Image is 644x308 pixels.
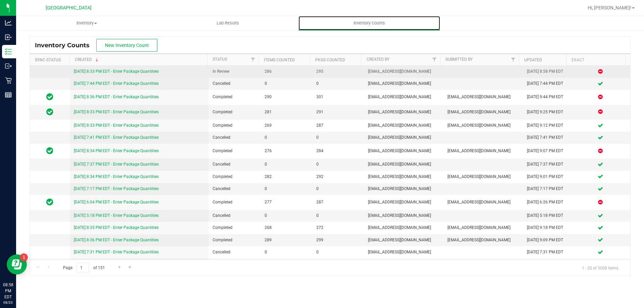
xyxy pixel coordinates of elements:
[368,249,439,255] span: [EMAIL_ADDRESS][DOMAIN_NAME]
[265,225,308,231] span: 268
[527,161,567,168] div: [DATE] 7:37 PM EDT
[16,16,157,30] a: Inventory
[368,80,439,87] span: [EMAIL_ADDRESS][DOMAIN_NAME]
[316,148,360,154] span: 284
[213,80,256,87] span: Cancelled
[96,39,157,52] button: New Inventory Count
[5,34,12,41] inline-svg: Inbound
[566,54,625,66] th: Exact
[265,199,308,205] span: 277
[265,174,308,180] span: 282
[74,123,159,128] a: [DATE] 8:33 PM EDT - Enter Package Quantities
[316,186,360,192] span: 0
[57,263,110,273] span: Page of 151
[3,300,13,305] p: 08/23
[46,197,53,207] span: In Sync
[213,68,256,75] span: In Review
[5,91,12,98] inline-svg: Reports
[265,80,308,87] span: 0
[7,254,27,274] iframe: Resource center
[368,148,439,154] span: [EMAIL_ADDRESS][DOMAIN_NAME]
[74,69,159,74] a: [DATE] 8:33 PM EDT - Enter Package Quantities
[447,109,519,115] span: [EMAIL_ADDRESS][DOMAIN_NAME]
[75,57,100,62] a: Created
[77,263,89,273] input: 1
[213,122,256,129] span: Completed
[527,186,567,192] div: [DATE] 7:17 PM EDT
[299,16,440,30] a: Inventory Counts
[316,134,360,141] span: 0
[527,237,567,243] div: [DATE] 9:09 PM EDT
[46,107,53,117] span: In Sync
[74,250,159,254] a: [DATE] 7:31 PM EDT - Enter Package Quantities
[213,249,256,255] span: Cancelled
[74,200,159,204] a: [DATE] 6:04 PM EDT - Enter Package Quantities
[429,54,440,65] a: Filter
[265,161,308,168] span: 0
[213,212,256,219] span: Cancelled
[208,20,248,26] span: Lab Results
[527,212,567,219] div: [DATE] 5:18 PM EDT
[368,225,439,231] span: [EMAIL_ADDRESS][DOMAIN_NAME]
[367,57,389,62] a: Created By
[213,199,256,205] span: Completed
[265,134,308,141] span: 0
[527,134,567,141] div: [DATE] 7:41 PM EDT
[316,161,360,168] span: 0
[265,94,308,100] span: 290
[447,94,519,100] span: [EMAIL_ADDRESS][DOMAIN_NAME]
[74,225,159,230] a: [DATE] 8:35 PM EDT - Enter Package Quantities
[368,109,439,115] span: [EMAIL_ADDRESS][DOMAIN_NAME]
[35,42,96,49] span: Inventory Counts
[265,237,308,243] span: 289
[368,94,439,100] span: [EMAIL_ADDRESS][DOMAIN_NAME]
[447,148,519,154] span: [EMAIL_ADDRESS][DOMAIN_NAME]
[213,109,256,115] span: Completed
[213,161,256,168] span: Cancelled
[368,122,439,129] span: [EMAIL_ADDRESS][DOMAIN_NAME]
[316,109,360,115] span: 291
[74,81,159,86] a: [DATE] 7:44 PM EDT - Enter Package Quantities
[213,237,256,243] span: Completed
[527,249,567,255] div: [DATE] 7:31 PM EDT
[316,174,360,180] span: 292
[213,174,256,180] span: Completed
[213,134,256,141] span: Cancelled
[316,249,360,255] span: 0
[368,134,439,141] span: [EMAIL_ADDRESS][DOMAIN_NAME]
[316,225,360,231] span: 272
[74,174,159,179] a: [DATE] 8:34 PM EDT - Enter Package Quantities
[527,122,567,129] div: [DATE] 9:12 PM EDT
[157,16,299,30] a: Lab Results
[344,20,394,26] span: Inventory Counts
[368,237,439,243] span: [EMAIL_ADDRESS][DOMAIN_NAME]
[3,282,13,300] p: 08:58 PM EDT
[316,80,360,87] span: 0
[213,225,256,231] span: Completed
[265,148,308,154] span: 276
[527,148,567,154] div: [DATE] 9:07 PM EDT
[74,213,159,218] a: [DATE] 5:18 PM EDT - Enter Package Quantities
[74,238,159,242] a: [DATE] 8:36 PM EDT - Enter Package Quantities
[368,186,439,192] span: [EMAIL_ADDRESS][DOMAIN_NAME]
[74,162,159,167] a: [DATE] 7:37 PM EDT - Enter Package Quantities
[74,135,159,140] a: [DATE] 7:41 PM EDT - Enter Package Quantities
[577,263,624,273] span: 1 - 20 of 3008 items
[5,77,12,84] inline-svg: Retail
[213,94,256,100] span: Completed
[16,20,157,26] span: Inventory
[74,110,159,114] a: [DATE] 8:33 PM EDT - Enter Package Quantities
[315,58,345,62] a: Pkgs Counted
[46,5,92,11] span: [GEOGRAPHIC_DATA]
[74,148,159,153] a: [DATE] 8:34 PM EDT - Enter Package Quantities
[447,122,519,129] span: [EMAIL_ADDRESS][DOMAIN_NAME]
[5,63,12,69] inline-svg: Outbound
[316,122,360,129] span: 287
[20,253,28,261] iframe: Resource center unread badge
[265,249,308,255] span: 0
[74,95,159,99] a: [DATE] 8:36 PM EDT - Enter Package Quantities
[105,43,149,48] span: New Inventory Count
[368,199,439,205] span: [EMAIL_ADDRESS][DOMAIN_NAME]
[524,58,542,62] a: Updated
